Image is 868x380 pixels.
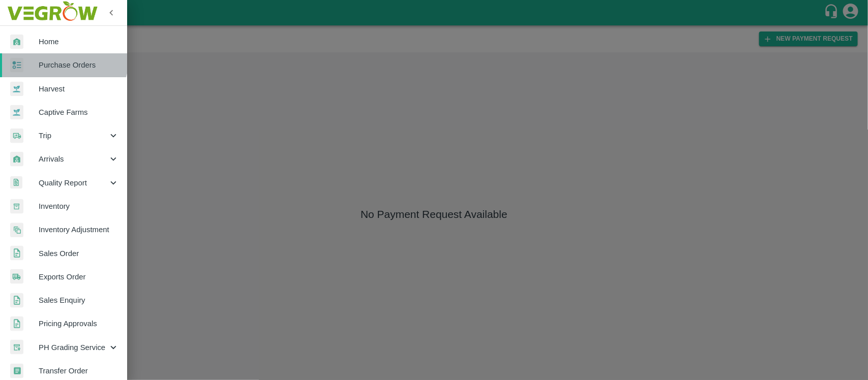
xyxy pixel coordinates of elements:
img: harvest [10,105,23,120]
span: Arrivals [39,153,108,165]
span: Pricing Approvals [39,318,119,329]
span: Purchase Orders [39,59,119,71]
span: Exports Order [39,271,119,282]
img: whTransfer [10,364,23,378]
img: harvest [10,81,23,97]
span: Transfer Order [39,365,119,376]
img: sales [10,293,23,308]
img: whTracker [10,340,23,355]
span: Harvest [39,83,119,94]
span: Inventory Adjustment [39,224,119,235]
img: shipments [10,269,23,284]
img: delivery [10,129,23,143]
img: sales [10,316,23,331]
img: reciept [10,58,23,73]
img: inventory [10,223,23,237]
img: whArrival [10,35,23,49]
span: Captive Farms [39,107,119,118]
img: whArrival [10,152,23,167]
span: Quality Report [39,177,108,188]
span: PH Grading Service [39,342,108,353]
span: Trip [39,130,108,141]
img: whInventory [10,199,23,214]
img: qualityReport [10,176,22,189]
img: sales [10,246,23,261]
span: Inventory [39,201,119,212]
span: Home [39,36,119,47]
span: Sales Order [39,248,119,259]
span: Sales Enquiry [39,295,119,306]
